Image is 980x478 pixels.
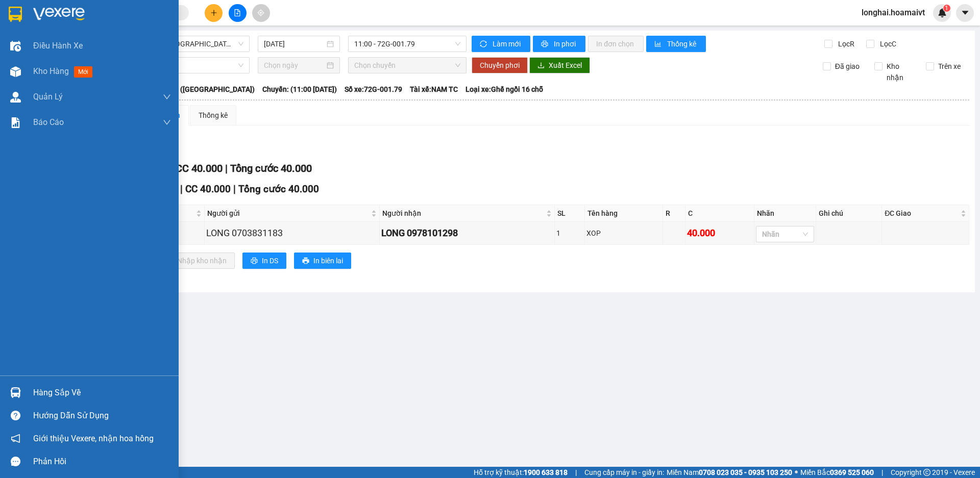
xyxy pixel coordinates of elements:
[33,90,63,103] span: Quản Lý
[588,36,644,52] button: In đơn chọn
[74,66,92,78] span: mới
[262,255,278,266] span: In DS
[554,38,577,49] span: In phơi
[233,183,236,195] span: |
[345,84,402,95] span: Số xe: 72G-001.79
[234,9,241,16] span: file-add
[654,40,663,48] span: bar-chart
[264,38,325,49] input: 14/08/2025
[264,60,325,71] input: Chọn ngày
[876,38,898,49] span: Lọc C
[87,10,112,20] span: Nhận:
[225,162,228,174] span: |
[207,208,369,219] span: Người gửi
[257,9,264,16] span: aim
[381,226,553,240] div: LONG 0978101298
[795,470,798,474] span: ⚪️
[834,38,856,49] span: Lọc R
[575,467,577,478] span: |
[229,4,247,22] button: file-add
[585,205,663,222] th: Tên hàng
[549,60,582,71] span: Xuất Excel
[33,66,69,76] span: Kho hàng
[302,257,309,265] span: printer
[524,468,568,476] strong: 1900 633 818
[33,408,171,423] div: Hướng dẫn sử dụng
[33,116,64,129] span: Báo cáo
[185,183,231,195] span: CC 40.000
[646,36,706,52] button: bar-chartThống kê
[472,36,530,52] button: syncLàm mới
[923,469,930,476] span: copyright
[831,61,864,72] span: Đã giao
[252,4,270,22] button: aim
[87,45,159,60] div: 0932057567
[251,257,258,265] span: printer
[8,66,82,78] div: 30.000
[853,6,933,19] span: longhai.hoamaivt
[529,57,590,73] button: downloadXuất Excel
[474,467,568,478] span: Hỗ trợ kỹ thuật:
[816,205,882,222] th: Ghi chú
[945,5,948,12] span: 1
[667,38,698,49] span: Thống kê
[934,61,965,72] span: Trên xe
[176,162,223,174] span: CC 40.000
[163,118,171,127] span: down
[687,226,753,240] div: 40.000
[11,434,20,443] span: notification
[685,205,755,222] th: C
[87,33,159,45] div: Hải
[961,8,970,17] span: caret-down
[830,468,874,476] strong: 0369 525 060
[205,4,223,22] button: plus
[800,467,874,478] span: Miền Bắc
[382,208,544,219] span: Người nhận
[10,387,21,398] img: warehouse-icon
[9,7,22,22] img: logo-vxr
[180,183,183,195] span: |
[87,9,159,33] div: 93 NTB Q1
[206,226,378,240] div: LONG 0703831183
[493,38,522,49] span: Làm mới
[472,57,528,73] button: Chuyển phơi
[9,21,80,33] div: Vịnh
[943,5,950,12] sup: 1
[410,84,458,95] span: Tài xế: NAM TC
[465,84,543,95] span: Loại xe: Ghế ngồi 16 chỗ
[8,67,17,78] span: R :
[757,208,813,219] div: Nhãn
[555,205,585,222] th: SL
[10,117,21,128] img: solution-icon
[883,61,918,83] span: Kho nhận
[262,84,337,95] span: Chuyến: (11:00 [DATE])
[956,4,974,22] button: caret-down
[10,66,21,77] img: warehouse-icon
[230,162,312,174] span: Tổng cước 40.000
[881,467,883,478] span: |
[210,9,217,16] span: plus
[480,40,488,48] span: sync
[9,9,80,21] div: Long Hải
[354,58,460,73] span: Chọn chuyến
[238,183,319,195] span: Tổng cước 40.000
[33,385,171,400] div: Hàng sắp về
[11,411,20,420] span: question-circle
[586,228,661,239] div: XOP
[533,36,585,52] button: printerIn phơi
[663,205,685,222] th: R
[699,468,792,476] strong: 0708 023 035 - 0935 103 250
[33,454,171,469] div: Phản hồi
[313,255,343,266] span: In biên lai
[33,432,154,445] span: Giới thiệu Vexere, nhận hoa hồng
[158,253,235,269] button: downloadNhập kho nhận
[541,40,550,48] span: printer
[294,253,351,269] button: printerIn biên lai
[9,33,80,47] div: 0878664220
[10,41,21,52] img: warehouse-icon
[9,10,24,20] span: Gửi:
[10,92,21,103] img: warehouse-icon
[584,467,664,478] span: Cung cấp máy in - giấy in:
[885,208,959,219] span: ĐC Giao
[199,110,228,121] div: Thống kê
